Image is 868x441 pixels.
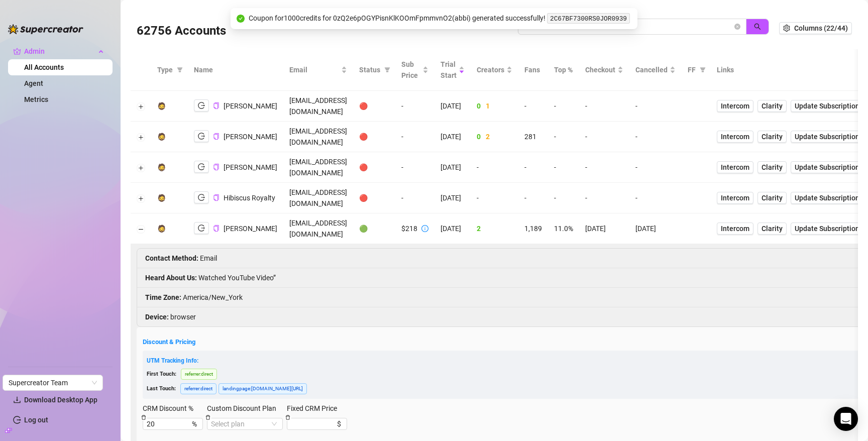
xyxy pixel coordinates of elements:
td: - [395,122,435,152]
span: logout [198,133,205,140]
button: Copy Account UID [213,225,220,232]
span: Type [157,64,173,75]
span: Clarity [762,131,783,142]
button: Update Subscription [791,100,863,112]
th: Name [188,49,283,91]
span: 🔴 [359,163,368,171]
span: 🔴 [359,133,368,141]
span: download [13,396,21,404]
td: [DATE] [435,122,471,152]
th: Sub Price [395,49,435,91]
th: Trial Start [435,49,471,91]
button: close-circle [734,24,740,30]
button: Copy Account UID [213,133,220,140]
span: [PERSON_NAME] [224,102,277,110]
span: Hibiscus Royalty [224,194,275,202]
td: [DATE] [435,152,471,183]
button: logout [194,99,209,112]
span: Intercom [721,162,749,173]
label: Custom Discount Plan [207,403,283,414]
a: Intercom [717,192,753,204]
td: [EMAIL_ADDRESS][DOMAIN_NAME] [283,183,353,213]
div: 🧔 [157,192,166,203]
span: UTM Tracking Info: [147,357,198,364]
span: filter [700,67,706,73]
span: info-circle [421,225,428,232]
span: 🔴 [359,194,368,202]
button: Columns (22/44) [779,22,852,34]
span: Columns (22/44) [794,24,848,32]
span: 11.0% [554,225,573,233]
a: Clarity [757,100,787,112]
span: copy [213,164,220,170]
span: referrer : direct [181,369,217,380]
td: - [518,91,548,122]
span: Trial Start [441,59,457,81]
span: delete [205,415,210,420]
td: [DATE] [435,183,471,213]
td: [DATE] [435,213,471,244]
span: Clarity [762,223,783,234]
td: [DATE] [579,213,629,244]
span: 🔴 [359,102,368,110]
td: - [548,152,579,183]
button: Copy Account UID [213,163,220,171]
div: 🧔 [157,223,166,234]
span: logout [198,225,205,232]
button: logout [194,130,209,142]
span: Checkout [585,64,615,75]
span: Intercom [721,223,749,234]
a: Metrics [24,95,48,103]
a: Clarity [757,131,787,143]
input: CRM Discount % CRM Discount % CRM Discount % [147,418,190,429]
span: Intercom [721,100,749,112]
span: landingpage : [DOMAIN_NAME][URL] [219,383,307,394]
span: [PERSON_NAME] [224,225,277,233]
td: - [629,122,682,152]
span: Creators [477,64,504,75]
td: - [579,152,629,183]
td: [EMAIL_ADDRESS][DOMAIN_NAME] [283,213,353,244]
span: Intercom [721,131,749,142]
button: Copy Account UID [213,194,220,201]
label: Fixed CRM Price [287,403,344,414]
span: FF [688,64,696,75]
span: delete [285,415,290,420]
span: Update Subscription [795,102,859,110]
span: check-circle [237,15,245,23]
span: Update Subscription [795,194,859,202]
td: - [629,91,682,122]
span: search [754,23,761,30]
span: 2 [486,133,490,141]
td: [DATE] [435,91,471,122]
a: Intercom [717,223,753,235]
span: filter [698,62,708,77]
img: logo-BBDzfeDw.svg [8,24,83,34]
span: Admin [24,43,95,59]
a: Agent [24,79,43,87]
span: Download Desktop App [24,396,97,404]
td: [EMAIL_ADDRESS][DOMAIN_NAME] [283,122,353,152]
span: 1 [486,102,490,110]
span: Last Touch: [147,385,176,392]
button: Update Subscription [791,131,863,143]
span: Update Subscription [795,225,859,233]
strong: Heard About Us : [145,274,197,282]
span: Email [289,64,339,75]
span: 0 [477,133,481,141]
td: [EMAIL_ADDRESS][DOMAIN_NAME] [283,152,353,183]
button: Expand row [137,164,145,172]
th: Fans [518,49,548,91]
strong: Device : [145,313,169,321]
div: 🧔 [157,162,166,173]
a: Intercom [717,131,753,143]
td: [EMAIL_ADDRESS][DOMAIN_NAME] [283,91,353,122]
span: logout [198,102,205,109]
span: filter [384,67,390,73]
span: Clarity [762,192,783,203]
strong: Time Zone : [145,293,181,301]
code: 2C67BF7300RS0JOR0939 [547,13,630,24]
th: Checkout [579,49,629,91]
span: filter [175,62,185,77]
span: build [5,427,12,434]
